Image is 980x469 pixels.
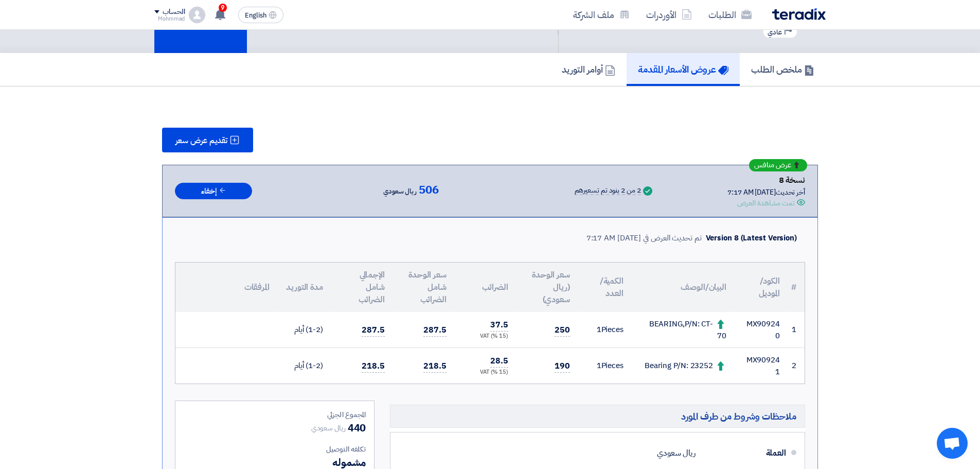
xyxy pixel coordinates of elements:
a: الأوردرات [638,3,700,27]
span: عادي [768,27,782,37]
div: 2 من 2 بنود تم تسعيرهم [575,187,641,195]
div: Mohmmad [154,16,185,22]
img: profile_test.png [189,7,205,23]
td: MX909240 [735,312,788,348]
a: الطلبات [700,3,760,27]
th: مدة التوريد [278,263,331,312]
th: الكمية/العدد [578,263,632,312]
div: المجموع الجزئي [184,409,366,420]
td: (1-2) أيام [278,348,331,384]
span: 250 [555,324,570,337]
th: البيان/الوصف [632,263,735,312]
th: سعر الوحدة (ريال سعودي) [516,263,578,312]
div: الحساب [163,8,185,16]
span: 37.5 [490,319,508,332]
td: MX909241 [735,348,788,384]
span: 190 [555,360,570,373]
span: 9 [219,4,227,12]
th: الضرائب [455,263,516,312]
button: إخفاء [175,183,252,200]
td: 1 [788,312,805,348]
div: تمت مشاهدة العرض [737,198,795,209]
th: الإجمالي شامل الضرائب [331,263,393,312]
th: # [788,263,805,312]
span: ريال سعودي [311,423,346,433]
th: سعر الوحدة شامل الضرائب [393,263,455,312]
td: Pieces [578,312,632,348]
div: ريال سعودي [657,443,696,463]
h5: ملاحظات وشروط من طرف المورد [390,405,805,428]
span: 287.5 [423,324,447,337]
div: تم تحديث العرض في [DATE] 7:17 AM [586,232,702,244]
button: English [238,7,283,23]
div: Bearing P/N: 23252 [640,360,726,372]
span: 28.5 [490,355,508,368]
a: ملف الشركة [565,3,638,27]
div: أخر تحديث [DATE] 7:17 AM [727,187,805,198]
div: (15 %) VAT [463,368,508,377]
button: تقديم عرض سعر [162,128,253,152]
a: عروض الأسعار المقدمة [627,53,740,86]
div: BEARING,P/N: CT-70 [640,318,726,341]
td: 2 [788,348,805,384]
th: الكود/الموديل [735,263,788,312]
span: تقديم عرض سعر [175,136,227,145]
a: ملخص الطلب [740,53,826,86]
span: عرض منافس [754,162,791,169]
span: 506 [419,184,439,196]
span: English [245,12,266,19]
th: المرفقات [175,263,278,312]
td: Pieces [578,348,632,384]
h5: أوامر التوريد [562,63,615,75]
a: أوامر التوريد [550,53,627,86]
div: تكلفه التوصيل [184,444,366,455]
div: Version 8 (Latest Version) [706,232,797,244]
span: 218.5 [362,360,385,373]
span: 1 [597,360,601,371]
span: 1 [597,324,601,335]
span: 440 [348,420,366,436]
div: دردشة مفتوحة [937,428,968,459]
span: 218.5 [423,360,447,373]
td: (1-2) أيام [278,312,331,348]
div: نسخة 8 [727,173,805,187]
span: 287.5 [362,324,385,337]
div: (15 %) VAT [463,332,508,341]
div: العملة [704,441,786,465]
span: ريال سعودي [383,185,417,198]
h5: عروض الأسعار المقدمة [638,63,728,75]
img: Teradix logo [772,8,826,20]
h5: ملخص الطلب [751,63,814,75]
